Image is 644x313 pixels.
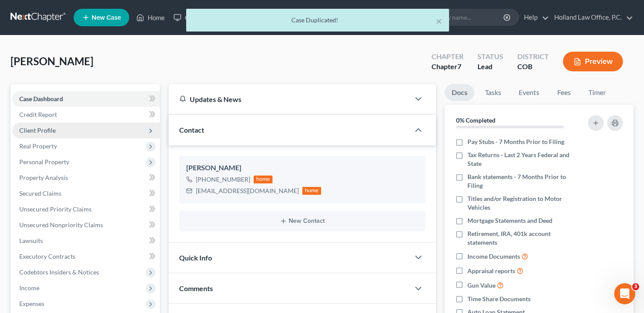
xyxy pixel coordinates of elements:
div: Lead [478,62,503,72]
strong: 0% Completed [456,116,495,124]
span: 7 [457,62,461,70]
div: [PHONE_NUMBER] [196,175,250,184]
a: Fees [550,84,578,101]
a: Unsecured Nonpriority Claims [12,217,160,233]
span: Case Dashboard [19,95,63,102]
span: Contact [179,126,204,134]
div: COB [517,62,549,72]
a: Case Dashboard [12,91,160,107]
span: Pay Stubs - 7 Months Prior to Filing [467,137,564,146]
div: Updates & News [179,95,400,104]
span: Retirement, IRA, 401k account statements [467,229,579,247]
span: Executory Contracts [19,253,75,260]
div: Status [478,52,503,62]
a: Credit Report [12,107,160,123]
span: Codebtors Insiders & Notices [19,268,99,276]
span: Income Documents [467,252,520,261]
a: Docs [445,84,474,101]
a: Events [512,84,546,101]
span: Secured Claims [19,190,61,197]
div: Case Duplicated! [193,16,442,25]
button: New Contact [186,218,419,225]
span: Quick Info [179,253,212,262]
span: Credit Report [19,111,57,118]
div: [EMAIL_ADDRESS][DOMAIN_NAME] [196,186,299,195]
span: Bank statements - 7 Months Prior to Filing [467,172,579,190]
span: Lawsuits [19,237,43,244]
span: Property Analysis [19,174,68,181]
button: × [436,16,442,26]
a: Tasks [478,84,508,101]
span: [PERSON_NAME] [11,55,93,67]
span: Real Property [19,142,57,150]
span: Tax Returns - Last 2 Years Federal and State [467,151,579,168]
a: Property Analysis [12,170,160,186]
span: Personal Property [19,158,69,165]
span: Unsecured Nonpriority Claims [19,221,103,229]
span: Expenses [19,300,44,307]
a: Lawsuits [12,233,160,249]
span: Mortgage Statements and Deed [467,216,552,225]
a: Unsecured Priority Claims [12,201,160,217]
iframe: Intercom live chat [614,283,635,304]
span: Appraisal reports [467,267,515,275]
span: Titles and/or Registration to Motor Vehicles [467,194,579,212]
a: Timer [581,84,613,101]
span: Income [19,284,39,292]
div: home [302,187,322,195]
span: Gun Value [467,281,495,290]
div: home [254,176,273,183]
span: 3 [632,283,639,290]
span: Client Profile [19,127,56,134]
div: Chapter [432,62,464,72]
span: Comments [179,284,213,292]
div: Chapter [432,52,464,62]
button: Preview [563,52,623,71]
a: Secured Claims [12,186,160,201]
div: District [517,52,549,62]
span: Time Share Documents [467,295,531,303]
a: Executory Contracts [12,249,160,264]
div: [PERSON_NAME] [186,163,419,173]
span: Unsecured Priority Claims [19,205,92,213]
